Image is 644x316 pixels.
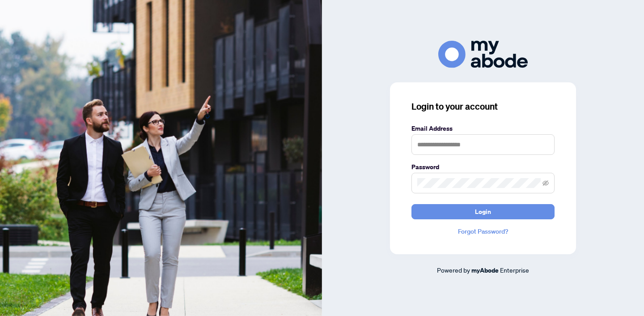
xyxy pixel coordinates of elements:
[542,180,549,186] span: eye-invisible
[411,204,555,219] button: Login
[411,226,555,236] a: Forgot Password?
[437,266,470,274] span: Powered by
[438,41,528,68] img: ma-logo
[500,266,529,274] span: Enterprise
[471,265,499,275] a: myAbode
[411,162,555,172] label: Password
[475,205,491,219] span: Login
[411,100,555,113] h3: Login to your account
[411,124,555,133] label: Email Address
